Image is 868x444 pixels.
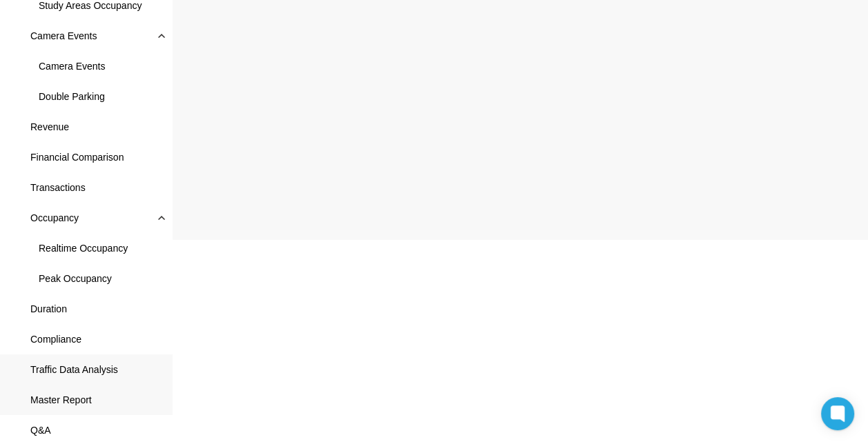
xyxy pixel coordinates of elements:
span: Compliance [30,332,81,346]
span: Realtime Occupancy [39,241,128,255]
span: Occupancy [30,211,79,225]
span: Traffic Data Analysis [30,363,118,376]
span: Master Report [30,393,92,407]
span: Q&A [30,423,51,437]
span: Peak Occupancy [39,272,112,285]
span: Financial Comparison [30,150,124,164]
span: Duration [30,302,67,316]
span: Camera Events [39,59,105,73]
span: Camera Events [30,29,97,43]
span: Double Parking [39,90,105,103]
span: Transactions [30,181,86,194]
span: Revenue [30,120,69,134]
